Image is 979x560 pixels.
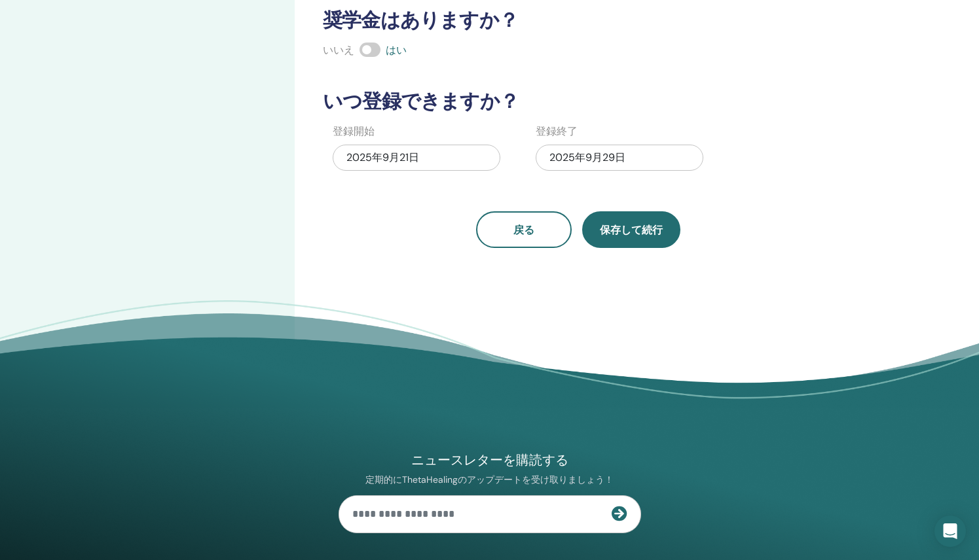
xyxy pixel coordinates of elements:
[323,7,518,33] font: 奨学金はありますか？
[549,150,625,164] font: 2025年9月29日
[411,451,568,468] font: ニュースレターを購読する
[536,124,578,138] font: 登録終了
[600,223,663,237] font: 保存して続行
[513,223,534,237] font: 戻る
[934,516,966,547] div: インターコムメッセンジャーを開く
[323,43,354,57] font: いいえ
[323,88,519,114] font: いつ登録できますか？
[333,124,375,138] font: 登録開始
[346,150,419,164] font: 2025年9月21日
[386,43,407,57] font: はい
[582,211,680,248] button: 保存して続行
[365,474,614,485] font: 定期的にThetaHealingのアップデートを受け取りましょう！
[476,211,572,248] button: 戻る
